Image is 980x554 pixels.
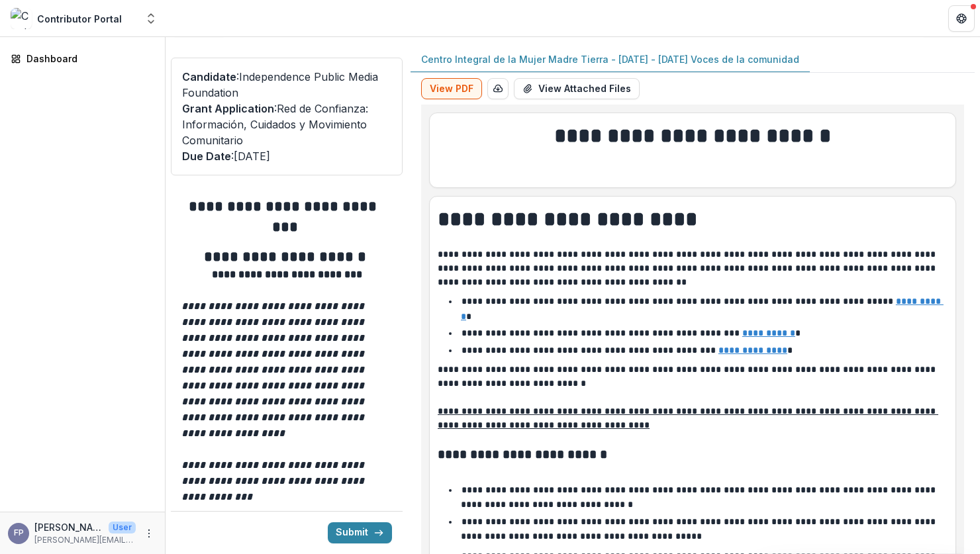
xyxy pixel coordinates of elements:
[34,520,103,534] p: [PERSON_NAME]
[182,70,236,83] span: Candidate
[948,5,975,32] button: Get Help
[182,101,391,148] p: : Red de Confianza: Información, Cuidados y Movimiento Comunitario
[182,150,231,163] span: Due Date
[182,69,391,101] p: : Independence Public Media Foundation
[182,102,274,115] span: Grant Application
[141,526,157,541] button: More
[34,534,136,546] p: [PERSON_NAME][EMAIL_ADDRESS][DOMAIN_NAME]
[14,529,24,537] div: Fred Pinguel
[421,52,799,66] p: Centro Integral de la Mujer Madre Tierra - [DATE] - [DATE] Voces de la comunidad
[142,5,160,32] button: Open entity switcher
[514,78,640,99] button: View Attached Files
[37,12,122,26] div: Contributor Portal
[109,522,136,533] p: User
[11,8,32,29] img: Contributor Portal
[182,148,391,164] p: : [DATE]
[5,48,160,69] a: Dashboard
[421,78,482,99] button: View PDF
[328,522,392,543] button: Submit
[26,52,149,66] div: Dashboard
